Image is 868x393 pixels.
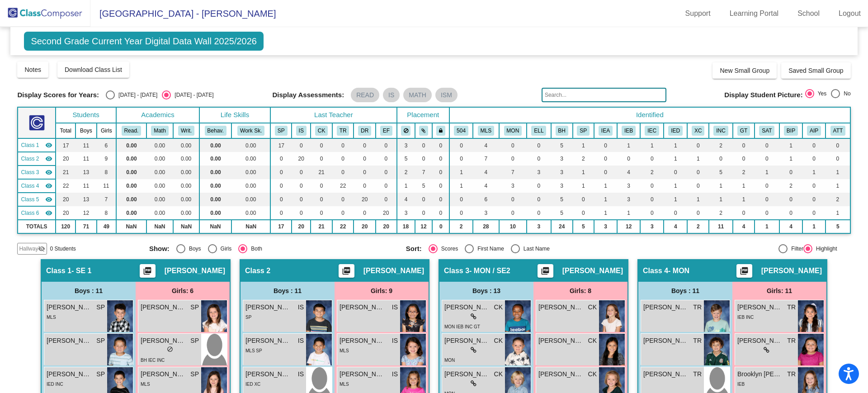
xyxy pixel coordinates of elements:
td: 11 [97,179,117,193]
td: 5 [709,166,733,179]
td: 0.00 [231,193,270,206]
mat-icon: visibility [45,142,52,149]
td: 22 [332,179,354,193]
td: 0 [802,152,826,166]
button: IEC [645,126,659,136]
a: School [790,6,827,21]
td: 7 [473,152,499,166]
td: 1 [664,152,687,166]
td: 0.00 [146,138,174,152]
td: 0.00 [146,206,174,220]
a: Support [678,6,718,21]
th: Sofia Prudencio [270,123,292,138]
span: Second Grade Current Year Digital Data Wall 2025/2026 [24,32,264,51]
span: Class 4 [21,182,39,190]
button: IS [296,126,307,136]
td: 1 [779,138,802,152]
button: IEB [622,126,636,136]
td: 0.00 [116,138,146,152]
td: 0 [499,193,527,206]
mat-icon: picture_as_pdf [142,266,153,279]
th: IEP Speech Only [573,123,594,138]
button: Print Students Details [538,264,553,278]
td: 0 [687,138,709,152]
td: 0 [332,206,354,220]
th: Cortnie Kesner [311,123,332,138]
td: 0 [779,166,802,179]
td: 4 [397,193,415,206]
td: 2 [640,166,664,179]
button: BH [556,126,568,136]
button: Work Sk. [237,126,264,136]
td: 2 [573,152,594,166]
th: English Language Learner [527,123,551,138]
td: 0.00 [116,152,146,166]
div: [DATE] - [DATE] [171,91,213,99]
td: 12 [75,206,96,220]
mat-chip: READ [351,88,379,102]
td: 8 [97,206,117,220]
th: IEP - C [640,123,664,138]
button: New Small Group [712,62,777,79]
th: Students [56,107,116,123]
th: Trinity Rogers [332,123,354,138]
th: 504 Plan [449,123,473,138]
td: 0 [376,179,396,193]
td: 13 [75,166,96,179]
th: Attendance 18+ [826,123,850,138]
td: 0.00 [116,206,146,220]
td: 11 [75,152,96,166]
td: Emily Fitzgerald - No Class Name [18,206,55,220]
td: 0 [499,152,527,166]
td: 0 [354,206,376,220]
td: 11 [75,138,96,152]
button: ELL [531,126,546,136]
td: 0.00 [199,166,232,179]
td: 3 [551,166,573,179]
td: 21 [56,166,76,179]
td: 2 [826,193,850,206]
th: Frequent Redirection [551,123,573,138]
td: 0.00 [173,166,199,179]
td: 0 [687,166,709,179]
td: 0 [664,166,687,179]
td: 3 [617,179,640,193]
td: 0.00 [173,206,199,220]
span: Class 1 [21,141,39,149]
button: CK [315,126,328,136]
mat-icon: picture_as_pdf [739,266,750,279]
td: 0 [594,152,617,166]
td: 0.00 [199,193,232,206]
button: INC [713,126,728,136]
td: 1 [573,179,594,193]
mat-radio-group: Select an option [805,89,851,101]
td: 0 [755,179,779,193]
th: MLSS [473,123,499,138]
td: 13 [75,193,96,206]
td: 0.00 [173,193,199,206]
td: 1 [733,193,755,206]
button: IEA [599,126,613,136]
td: 0 [432,166,449,179]
td: 3 [551,152,573,166]
td: 0.00 [199,206,232,220]
div: Yes [814,90,827,98]
td: 0.00 [173,138,199,152]
td: 0 [755,138,779,152]
th: Keep with students [415,123,433,138]
td: 0 [755,193,779,206]
td: 0 [802,193,826,206]
button: Writ. [178,126,194,136]
td: 0 [709,152,733,166]
td: 0.00 [173,152,199,166]
td: 0 [332,166,354,179]
td: 6 [97,138,117,152]
td: 0 [802,179,826,193]
td: 1 [709,193,733,206]
td: 0.00 [146,166,174,179]
button: SP [577,126,590,136]
mat-icon: visibility [45,169,52,176]
td: 5 [415,179,433,193]
td: 1 [826,166,850,179]
mat-icon: visibility [45,196,52,203]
